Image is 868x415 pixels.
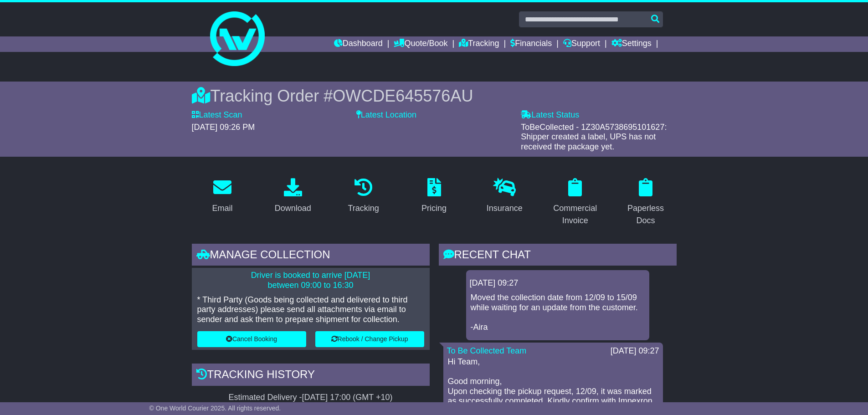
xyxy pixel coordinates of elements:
div: RECENT CHAT [439,244,677,268]
a: Financials [510,36,552,52]
div: [DATE] 09:27 [470,278,646,288]
p: Driver is booked to arrive [DATE] between 09:00 to 16:30 [197,271,424,290]
a: Settings [611,36,652,52]
div: Tracking history [192,364,430,388]
button: Rebook / Change Pickup [315,331,424,347]
button: Cancel Booking [197,331,306,347]
a: To Be Collected Team [447,346,527,355]
div: Email [212,202,232,215]
div: [DATE] 17:00 (GMT +10) [302,393,393,403]
a: Support [563,36,600,52]
div: Paperless Docs [621,202,671,227]
div: Download [275,202,311,215]
span: [DATE] 09:26 PM [192,123,255,132]
label: Latest Status [521,110,579,120]
label: Latest Location [356,110,416,120]
span: © One World Courier 2025. All rights reserved. [149,405,281,412]
a: Dashboard [334,36,383,52]
div: Pricing [421,202,447,215]
div: Manage collection [192,244,430,268]
a: Commercial Invoice [544,175,606,230]
div: Tracking [348,202,379,215]
a: Tracking [342,175,385,218]
p: Moved the collection date from 12/09 to 15/09 while waiting for an update from the customer. -Aira [471,293,645,332]
label: Latest Scan [192,110,242,120]
a: Tracking [459,36,499,52]
div: Tracking Order # [192,86,677,106]
a: Download [269,175,317,218]
a: Paperless Docs [615,175,677,230]
a: Insurance [481,175,529,218]
a: Pricing [416,175,452,218]
a: Email [206,175,238,218]
p: * Third Party (Goods being collected and delivered to third party addresses) please send all atta... [197,295,424,325]
span: OWCDE645576AU [333,87,473,105]
div: Estimated Delivery - [192,393,430,403]
span: ToBeCollected - 1Z30A5738695101627: Shipper created a label, UPS has not received the package yet. [521,123,667,151]
div: Commercial Invoice [550,202,600,227]
div: [DATE] 09:27 [611,346,659,356]
a: Quote/Book [394,36,447,52]
div: Insurance [487,202,523,215]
